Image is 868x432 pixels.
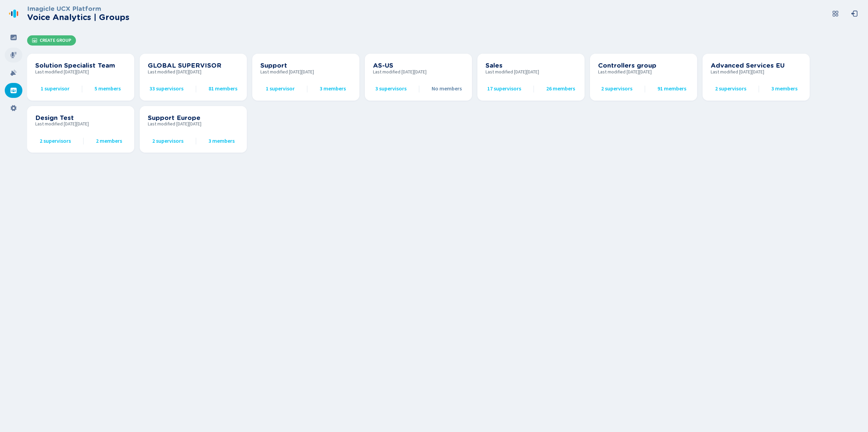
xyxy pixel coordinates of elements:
[5,83,22,98] div: Groups
[10,34,17,41] svg: dashboard-filled
[35,114,126,122] h3: Design Test
[209,86,237,92] span: 81 members
[598,69,689,75] span: Last modified [DATE][DATE]
[35,62,126,69] h3: Solution Specialist Team
[373,69,464,75] span: Last modified [DATE][DATE]
[35,69,126,75] span: Last modified [DATE][DATE]
[150,86,183,92] span: 33 supervisors
[5,48,22,63] div: Recordings
[148,62,239,69] h3: GLOBAL SUPERVISOR
[601,86,632,92] span: 2 supervisors
[266,86,295,92] span: 1 supervisor
[486,69,576,75] span: Last modified [DATE][DATE]
[486,62,576,69] h3: Sales
[41,86,70,92] span: 1 supervisor
[40,138,71,144] span: 2 supervisors
[711,62,802,69] h3: Advanced Services EU
[209,138,235,144] span: 3 members
[27,13,130,22] h2: Voice Analytics | Groups
[148,114,239,122] h3: Support Europe
[10,69,17,76] svg: alarm-filled
[152,138,183,144] span: 2 supervisors
[96,138,122,144] span: 2 members
[32,38,37,43] svg: groups
[27,35,76,46] button: Create Group
[657,86,686,92] span: 91 members
[95,86,121,92] span: 5 members
[375,86,407,92] span: 3 supervisors
[715,86,746,92] span: 2 supervisors
[5,101,22,116] div: Settings
[148,121,239,127] span: Last modified [DATE][DATE]
[10,52,17,58] svg: mic-fill
[546,86,575,92] span: 26 members
[40,38,71,43] span: Create Group
[711,69,802,75] span: Last modified [DATE][DATE]
[771,86,797,92] span: 3 members
[260,69,351,75] span: Last modified [DATE][DATE]
[432,86,462,92] span: No members
[320,86,346,92] span: 3 members
[598,62,689,69] h3: Controllers group
[148,69,239,75] span: Last modified [DATE][DATE]
[487,86,521,92] span: 17 supervisors
[27,5,130,13] h3: Imagicle UCX Platform
[10,87,17,94] svg: groups-filled
[5,65,22,80] div: Alarms
[851,10,858,17] svg: box-arrow-left
[35,121,126,127] span: Last modified [DATE][DATE]
[260,62,351,69] h3: Support
[5,30,22,45] div: Dashboard
[373,62,464,69] h3: AS-US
